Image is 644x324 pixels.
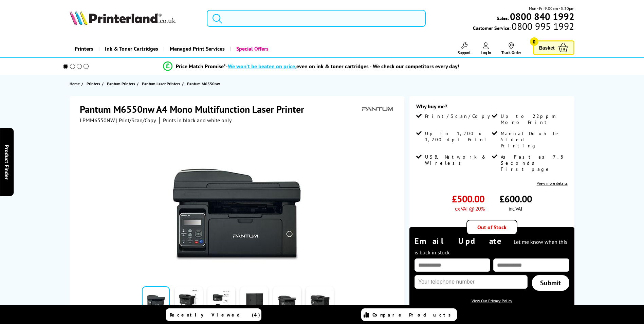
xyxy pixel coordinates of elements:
a: Ink & Toner Cartridges [98,40,163,57]
a: Track Order [501,42,521,55]
span: Up to 1,200 x 1,200 dpi Print [425,130,490,143]
span: Up to 22ppm Mono Print [501,113,566,125]
div: Why buy me? [416,103,568,113]
span: Printers [87,80,100,87]
span: Price Match Promise* [176,63,226,70]
span: £600.00 [499,193,532,205]
h1: Pantum M6550nw A4 Mono Multifunction Laser Printer [80,103,311,115]
span: Customer Service: [473,23,574,31]
span: Compare Products [372,312,455,318]
a: Pantum Laser Printers [142,80,182,87]
span: Pantum Printers [107,80,135,87]
a: Managed Print Services [163,40,230,57]
span: £500.00 [452,193,484,205]
a: Pantum Printers [107,80,137,87]
span: ex VAT @ 20% [455,205,484,212]
img: Pantum M6550nw [171,137,305,270]
span: Ink & Toner Cartridges [105,40,158,57]
a: Compare Products [361,308,457,321]
span: | Print/Scan/Copy [116,117,156,124]
a: Printerland Logo [70,10,198,26]
span: As Fast as 7.8 Seconds First page [501,154,566,172]
a: View Our Privacy Policy [472,298,512,303]
a: Recently Viewed (4) [166,308,261,321]
span: Sales: [497,15,509,21]
span: Let me know when this is back in stock [415,238,567,256]
a: Special Offers [230,40,274,57]
b: 0800 840 1992 [510,10,574,23]
span: Pantum Laser Printers [142,80,180,87]
span: Home [70,80,80,87]
a: Basket 0 [533,40,574,55]
span: Manual Double Sided Printing [501,130,566,149]
a: Printers [70,40,98,57]
div: Out of Stock [466,220,517,235]
span: Recently Viewed (4) [170,312,260,318]
span: LPMM6550NW [80,117,115,124]
i: Prints in black and white only [163,117,232,124]
span: 0 [530,37,538,46]
a: Pantum M6550nw [187,80,222,87]
span: Log In [481,50,491,55]
span: Print/Scan/Copy [425,113,495,119]
a: Log In [481,42,491,55]
a: Home [70,80,81,87]
a: Printers [87,80,102,87]
a: View more details [537,181,568,186]
span: 0800 995 1992 [511,23,574,30]
a: Support [458,42,471,55]
li: modal_Promise [54,60,569,72]
span: Basket [539,43,555,52]
div: Email Update [415,236,569,257]
img: Printerland Logo [70,10,176,25]
span: Pantum M6550nw [187,80,220,87]
input: Your telephone number [415,275,528,289]
span: We won’t be beaten on price, [228,63,296,70]
a: Submit [532,275,569,291]
img: Pantum [362,103,393,115]
div: - even on ink & toner cartridges - We check our competitors every day! [226,63,459,70]
span: USB, Network & Wireless [425,154,490,166]
span: Product Finder [3,145,10,180]
span: Support [458,50,471,55]
span: Mon - Fri 9:00am - 5:30pm [529,5,574,12]
a: 0800 840 1992 [509,13,574,20]
span: inc VAT [509,205,523,212]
